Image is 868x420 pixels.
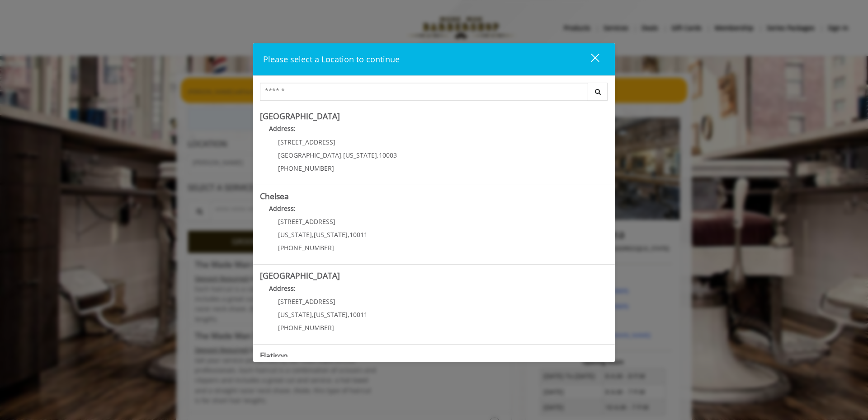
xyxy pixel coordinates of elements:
[278,230,312,239] span: [US_STATE]
[260,111,340,121] b: [GEOGRAPHIC_DATA]
[278,217,335,226] span: [STREET_ADDRESS]
[314,230,348,239] span: [US_STATE]
[278,138,335,146] span: [STREET_ADDRESS]
[278,164,334,173] span: [PHONE_NUMBER]
[263,54,400,65] span: Please select a Location to continue
[260,83,588,101] input: Search Center
[269,204,296,213] b: Address:
[278,310,312,319] span: [US_STATE]
[260,350,288,361] b: Flatiron
[341,151,343,159] span: ,
[349,230,368,239] span: 10011
[278,243,334,252] span: [PHONE_NUMBER]
[260,83,608,105] div: Center Select
[580,53,599,66] div: close dialog
[314,310,348,319] span: [US_STATE]
[348,310,349,319] span: ,
[278,323,334,332] span: [PHONE_NUMBER]
[278,297,335,306] span: [STREET_ADDRESS]
[260,270,340,281] b: [GEOGRAPHIC_DATA]
[278,151,341,159] span: [GEOGRAPHIC_DATA]
[312,310,314,319] span: ,
[269,124,296,133] b: Address:
[260,191,289,201] b: Chelsea
[312,230,314,239] span: ,
[574,50,605,69] button: close dialog
[377,151,379,159] span: ,
[379,151,397,159] span: 10003
[343,151,377,159] span: [US_STATE]
[269,284,296,293] b: Address:
[593,89,603,95] i: Search button
[348,230,349,239] span: ,
[349,310,368,319] span: 10011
